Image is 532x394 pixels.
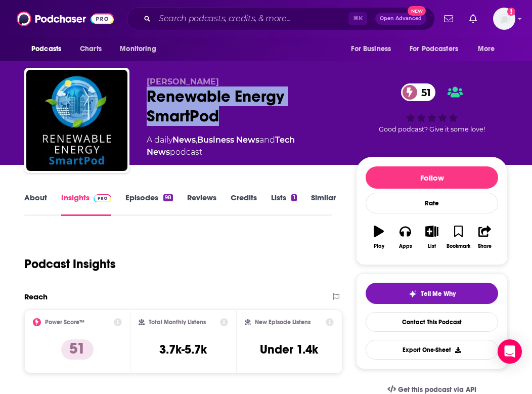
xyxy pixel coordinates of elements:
h3: Under 1.4k [260,342,318,357]
button: Show profile menu [493,8,515,30]
h1: Podcast Insights [24,256,116,272]
a: Business News [197,135,259,145]
a: Similar [311,193,336,216]
a: Charts [73,39,108,59]
div: 98 [163,194,173,201]
span: and [259,135,275,145]
div: Apps [399,243,412,249]
button: open menu [403,39,473,59]
a: InsightsPodchaser Pro [61,193,111,216]
button: Share [472,219,498,255]
h2: Reach [24,292,48,301]
a: Show notifications dropdown [465,10,481,27]
div: Bookmark [447,243,470,249]
span: Tell Me Why [421,290,456,298]
p: 51 [61,339,94,360]
button: Export One-Sheet [366,340,498,360]
img: Renewable Energy SmartPod [26,70,127,171]
input: Search podcasts, credits, & more... [155,11,348,27]
span: Charts [80,42,102,56]
span: Podcasts [31,42,61,56]
div: Open Intercom Messenger [498,339,522,364]
img: User Profile [493,8,515,30]
a: Reviews [187,193,216,216]
div: Search podcasts, credits, & more... [127,7,435,30]
button: open menu [471,39,508,59]
div: A daily podcast [147,134,340,158]
div: 51Good podcast? Give it some love! [356,77,508,140]
span: New [408,6,426,16]
span: Get this podcast via API [398,385,476,394]
div: List [428,243,436,249]
span: 51 [411,83,436,101]
button: Bookmark [445,219,471,255]
span: Open Advanced [380,16,422,21]
a: News [172,135,196,145]
span: Good podcast? Give it some love! [379,125,485,133]
a: Episodes98 [125,193,173,216]
a: Tech News [147,135,295,157]
span: , [196,135,197,145]
h3: 3.7k-5.7k [159,342,207,357]
a: Show notifications dropdown [440,10,457,27]
button: open menu [24,39,74,59]
h2: New Episode Listens [255,319,311,326]
img: Podchaser Pro [94,194,111,202]
a: Lists1 [271,193,296,216]
img: Podchaser - Follow, Share and Rate Podcasts [17,9,114,28]
button: Follow [366,166,498,189]
button: tell me why sparkleTell Me Why [366,283,498,304]
span: [PERSON_NAME] [147,77,219,86]
a: About [24,193,47,216]
span: For Business [351,42,391,56]
button: Play [366,219,392,255]
span: Monitoring [120,42,156,56]
button: List [419,219,445,255]
svg: Add a profile image [507,8,515,16]
span: Logged in as TrevorC [493,8,515,30]
button: open menu [344,39,404,59]
div: 1 [291,194,296,201]
a: 51 [401,83,436,101]
img: tell me why sparkle [409,290,417,298]
div: Rate [366,193,498,213]
a: Credits [231,193,257,216]
div: Play [374,243,384,249]
span: More [478,42,495,56]
a: Contact This Podcast [366,312,498,332]
button: Open AdvancedNew [375,13,426,25]
h2: Total Monthly Listens [149,319,206,326]
button: Apps [392,219,418,255]
h2: Power Score™ [45,319,84,326]
span: ⌘ K [348,12,367,25]
button: open menu [113,39,169,59]
span: For Podcasters [410,42,458,56]
div: Share [478,243,492,249]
